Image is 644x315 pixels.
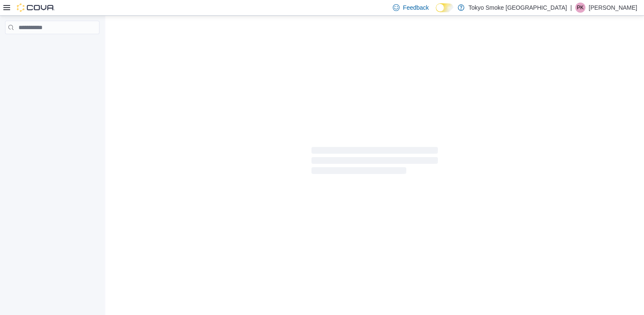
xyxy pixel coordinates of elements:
[575,3,585,13] div: Peyton Kahro
[311,149,438,176] span: Loading
[17,3,55,12] img: Cova
[589,3,637,13] p: [PERSON_NAME]
[5,36,99,56] nav: Complex example
[436,12,436,13] span: Dark Mode
[577,3,584,13] span: PK
[570,3,572,13] p: |
[469,3,567,13] p: Tokyo Smoke [GEOGRAPHIC_DATA]
[403,3,429,12] span: Feedback
[436,3,453,12] input: Dark Mode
